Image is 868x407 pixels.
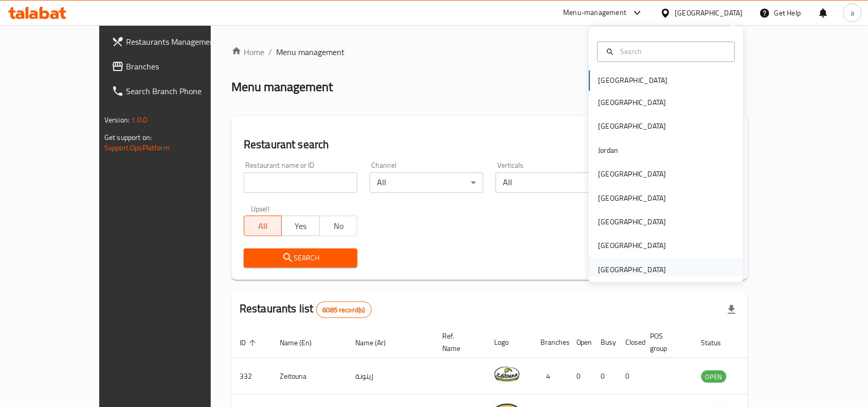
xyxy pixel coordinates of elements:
a: Branches [103,54,244,79]
div: [GEOGRAPHIC_DATA] [599,121,666,132]
button: Yes [281,216,319,236]
span: Get support on: [104,131,152,144]
span: All [248,219,278,234]
input: Search for restaurant name or ID.. [244,172,357,193]
button: No [319,216,357,236]
div: All [496,172,609,193]
td: 4 [532,358,568,395]
span: Ref. Name [442,330,474,355]
li: / [268,46,272,58]
span: Name (En) [280,337,325,349]
span: Menu management [276,46,345,58]
span: Search Branch Phone [126,85,236,97]
th: Logo [486,327,532,358]
div: [GEOGRAPHIC_DATA] [599,264,666,275]
span: Version: [104,113,130,127]
span: Restaurants Management [126,36,236,48]
span: a [851,7,854,19]
span: Yes [286,219,315,234]
img: Zeitouna [494,361,520,387]
th: Busy [593,327,618,358]
td: 332 [231,358,272,395]
span: POS group [650,330,681,355]
div: Menu-management [564,7,627,19]
td: 0 [593,358,618,395]
div: Total records count [316,302,372,318]
nav: breadcrumb [231,46,748,58]
td: 0 [618,358,642,395]
div: Export file [719,297,744,322]
td: زيتونة [347,358,434,395]
th: Open [568,327,593,358]
div: [GEOGRAPHIC_DATA] [599,217,666,228]
a: Home [231,46,264,58]
h2: Restaurants list [240,301,372,318]
span: Search [252,252,349,264]
label: Upsell [251,205,270,213]
span: 6085 record(s) [317,305,371,315]
div: [GEOGRAPHIC_DATA] [599,97,666,109]
th: Closed [618,327,642,358]
span: No [324,219,353,234]
span: Name (Ar) [355,337,399,349]
div: All [370,172,483,193]
td: Zeitouna [272,358,347,395]
div: [GEOGRAPHIC_DATA] [599,169,666,180]
button: Search [244,249,357,268]
a: Restaurants Management [103,29,244,54]
div: Jordan [599,145,619,156]
div: [GEOGRAPHIC_DATA] [599,240,666,252]
h2: Menu management [231,79,333,95]
a: Search Branch Phone [103,79,244,103]
span: Branches [126,60,236,73]
div: [GEOGRAPHIC_DATA] [675,7,743,19]
span: OPEN [701,371,727,383]
input: Search [617,46,729,57]
span: ID [240,337,259,349]
h2: Restaurant search [244,137,736,152]
button: All [244,216,282,236]
a: Support.OpsPlatform [104,141,170,154]
td: 0 [568,358,593,395]
div: [GEOGRAPHIC_DATA] [599,192,666,204]
th: Branches [532,327,568,358]
span: Status [701,337,735,349]
span: 1.0.0 [131,113,147,127]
